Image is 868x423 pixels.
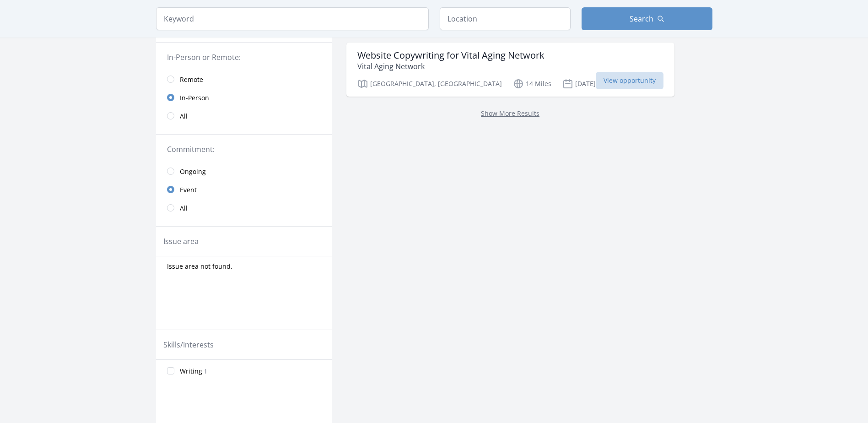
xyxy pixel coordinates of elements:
p: Vital Aging Network [357,61,545,72]
p: [DATE] [562,78,596,89]
span: Issue area not found. [167,262,232,271]
a: All [156,199,332,217]
p: [GEOGRAPHIC_DATA], [GEOGRAPHIC_DATA] [357,78,502,89]
a: Ongoing [156,162,332,180]
a: Event [156,180,332,199]
span: View opportunity [596,72,663,89]
span: Search [630,13,653,24]
span: Remote [180,75,203,84]
legend: Commitment: [167,144,321,155]
span: In-Person [180,93,209,103]
legend: Skills/Interests [163,339,214,350]
span: Ongoing [180,167,206,176]
input: Keyword [156,7,429,30]
a: Remote [156,70,332,88]
input: Writing 1 [167,367,174,374]
span: 1 [204,368,207,375]
a: In-Person [156,88,332,107]
p: 14 Miles [513,78,551,89]
button: Search [582,7,712,30]
a: All [156,107,332,125]
span: Writing [180,367,202,376]
span: All [180,112,188,121]
input: Location [440,7,571,30]
a: Show More Results [481,109,539,118]
h3: Website Copywriting for Vital Aging Network [357,50,545,61]
legend: In-Person or Remote: [167,52,321,63]
legend: Issue area [163,236,199,247]
span: Event [180,185,197,195]
a: Website Copywriting for Vital Aging Network Vital Aging Network [GEOGRAPHIC_DATA], [GEOGRAPHIC_DA... [346,43,674,97]
span: All [180,204,188,213]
